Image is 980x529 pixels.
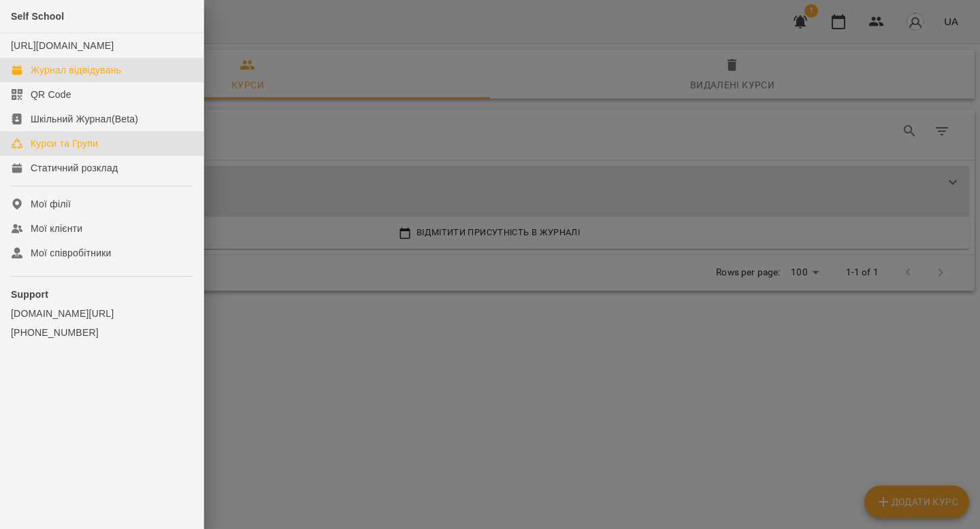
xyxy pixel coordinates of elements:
[31,246,112,260] div: Мої співробітники
[31,222,82,235] div: Мої клієнти
[31,197,71,211] div: Мої філії
[11,11,64,22] span: Self School
[31,161,118,175] div: Статичний розклад
[31,63,121,77] div: Журнал відвідувань
[31,88,71,101] div: QR Code
[31,137,98,150] div: Курси та Групи
[11,40,114,51] a: [URL][DOMAIN_NAME]
[11,288,193,301] p: Support
[31,112,138,126] div: Шкільний Журнал(Beta)
[11,307,193,320] a: [DOMAIN_NAME][URL]
[11,326,193,339] a: [PHONE_NUMBER]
